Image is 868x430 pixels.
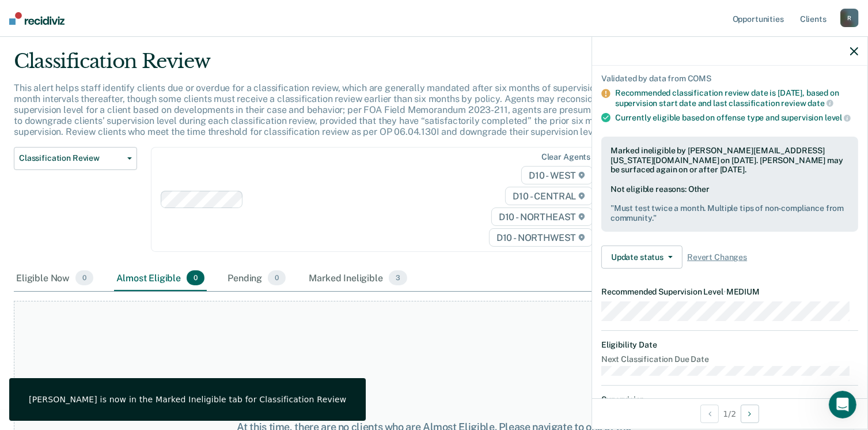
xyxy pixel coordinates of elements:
[723,287,726,296] span: •
[687,252,747,262] span: Revert Changes
[489,228,593,247] span: D10 - NORTHWEST
[19,153,123,163] span: Classification Review
[611,184,849,222] div: Not eligible reasons: Other
[615,88,858,108] div: Recommended classification review date is [DATE], based on supervision start date and last classi...
[840,9,859,27] div: R
[615,112,858,123] div: Currently eligible based on offense type and supervision
[14,266,96,291] div: Eligible Now
[601,246,683,269] button: Update status
[601,74,858,84] div: Validated by data from COMS
[700,405,719,423] button: Previous Opportunity
[389,270,407,285] span: 3
[491,208,593,226] span: D10 - NORTHEAST
[601,354,858,364] dt: Next Classification Due Date
[14,50,665,82] div: Classification Review
[114,266,207,291] div: Almost Eligible
[611,203,849,223] pre: " Must test twice a month. Multiple tips of non-compliance from community. "
[825,113,851,122] span: level
[829,391,856,418] iframe: Intercom live chat
[521,166,593,184] span: D10 - WEST
[741,405,759,423] button: Next Opportunity
[225,266,288,291] div: Pending
[14,82,657,138] p: This alert helps staff identify clients due or overdue for a classification review, which are gen...
[75,270,93,285] span: 0
[306,266,410,291] div: Marked Ineligible
[601,340,858,350] dt: Eligibility Date
[29,394,346,405] div: [PERSON_NAME] is now in the Marked Ineligible tab for Classification Review
[541,152,590,162] div: Clear agents
[9,12,65,25] img: Recidiviz
[601,395,858,405] dt: Supervision
[592,398,867,429] div: 1 / 2
[611,146,849,175] div: Marked ineligible by [PERSON_NAME][EMAIL_ADDRESS][US_STATE][DOMAIN_NAME] on [DATE]. [PERSON_NAME]...
[187,270,204,285] span: 0
[601,287,858,297] dt: Recommended Supervision Level MEDIUM
[268,270,286,285] span: 0
[505,187,593,205] span: D10 - CENTRAL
